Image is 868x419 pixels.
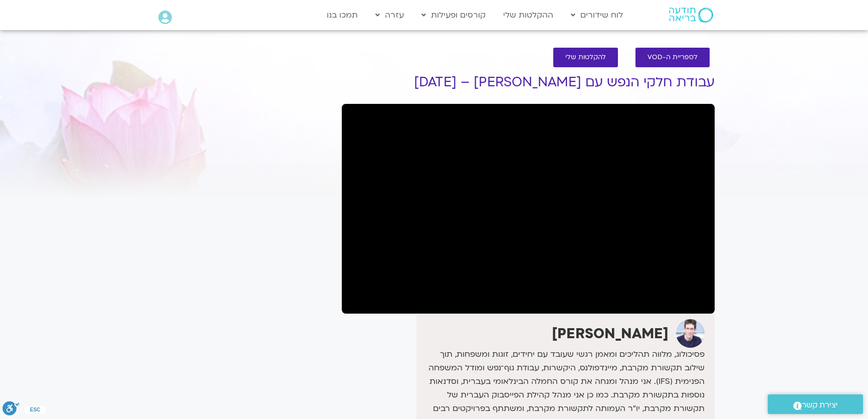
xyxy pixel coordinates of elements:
[566,6,628,25] a: לוח שידורים
[669,8,713,23] img: תודעה בריאה
[676,319,705,348] img: ערן טייכר
[370,6,409,25] a: עזרה
[498,6,558,25] a: ההקלטות שלי
[342,75,715,90] h1: עבודת חלקי הנפש עם [PERSON_NAME] – [DATE]
[802,398,838,412] span: יצירת קשר
[768,394,863,414] a: יצירת קשר
[553,48,618,67] a: להקלטות שלי
[416,6,491,25] a: קורסים ופעילות
[635,48,710,67] a: לספריית ה-VOD
[322,6,363,25] a: תמכו בנו
[565,54,606,61] span: להקלטות שלי
[647,54,698,61] span: לספריית ה-VOD
[552,324,669,343] strong: [PERSON_NAME]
